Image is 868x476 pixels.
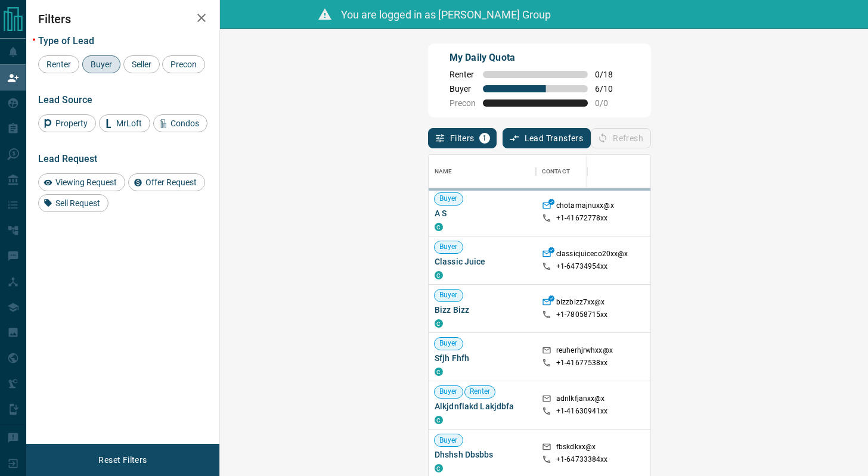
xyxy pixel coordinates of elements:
p: +1- 78058715xx [556,310,608,320]
div: condos.ca [435,223,443,231]
span: Viewing Request [51,178,121,187]
div: condos.ca [435,368,443,376]
span: MrLoft [112,119,146,128]
span: Condos [166,119,203,128]
span: 0 / 18 [595,70,621,79]
span: Offer Request [141,178,201,187]
button: Filters1 [428,128,497,148]
span: Property [51,119,92,128]
button: Lead Transfers [503,128,591,148]
h2: Filters [38,12,207,26]
p: adnlkfjanxx@x [556,394,605,406]
span: Sfjh Fhfh [435,352,530,364]
div: Buyer [82,55,120,73]
span: Precon [166,60,201,69]
span: Dhshsh Dbsbbs [435,449,530,461]
span: Renter [42,60,75,69]
span: A S [435,207,530,219]
div: Precon [162,55,205,73]
div: MrLoft [99,114,150,132]
p: +1- 64733384xx [556,455,608,465]
span: Alkjdnflakd Lakjdbfa [435,400,530,412]
div: Condos [153,114,207,132]
p: bizzbizz7xx@x [556,297,605,310]
span: Renter [449,70,476,79]
p: My Daily Quota [449,51,621,65]
p: +1- 41672778xx [556,213,608,223]
div: Name [435,155,452,188]
span: Sell Request [51,198,104,208]
span: Buyer [435,194,463,204]
div: Property [38,114,96,132]
span: Lead Request [38,153,97,164]
span: 6 / 10 [595,84,621,94]
span: Classic Juice [435,256,530,267]
span: 1 [480,134,489,142]
div: Sell Request [38,194,108,212]
div: condos.ca [435,319,443,328]
div: Renter [38,55,79,73]
div: condos.ca [435,464,443,472]
span: Renter [465,387,495,397]
p: fbskdkxx@x [556,442,596,455]
div: condos.ca [435,416,443,424]
p: chotamajnuxx@x [556,201,614,213]
div: condos.ca [435,271,443,279]
span: Type of Lead [38,35,94,46]
span: Buyer [86,60,116,69]
span: Buyer [449,84,476,94]
span: Buyer [435,435,463,446]
span: Buyer [435,242,463,252]
span: Bizz Bizz [435,304,530,316]
div: Contact [542,155,570,188]
span: Buyer [435,290,463,300]
div: Offer Request [128,173,205,191]
div: Viewing Request [38,173,125,191]
div: Contact [536,155,631,188]
p: +1- 64734954xx [556,262,608,272]
div: Seller [123,55,160,73]
span: 0 / 0 [595,98,621,108]
p: classicjuiceco20xx@x [556,249,628,262]
span: Buyer [435,387,463,397]
p: +1- 41677538xx [556,358,608,368]
span: You are logged in as [PERSON_NAME] Group [341,8,551,21]
span: Precon [449,98,476,108]
div: Name [429,155,536,188]
span: Buyer [435,338,463,349]
p: reuherhjrwhxx@x [556,346,613,358]
span: Seller [128,60,156,69]
span: Lead Source [38,94,92,105]
button: Reset Filters [91,450,154,470]
p: +1- 41630941xx [556,406,608,416]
